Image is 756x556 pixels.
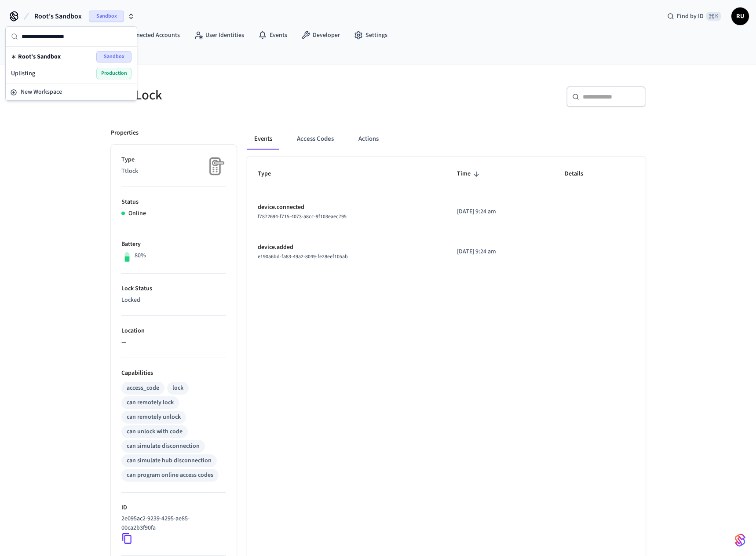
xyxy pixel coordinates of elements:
[347,27,394,43] a: Settings
[111,86,373,104] h5: Wifi Lock
[247,128,646,150] div: ant example
[6,47,137,84] div: Suggestions
[351,128,386,150] button: Actions
[204,155,226,177] img: Placeholder Lock Image
[107,27,187,43] a: Connected Accounts
[735,533,745,547] img: SeamLogoGradient.69752ec5.svg
[247,128,279,150] button: Events
[135,251,146,260] p: 80%
[457,167,482,181] span: Time
[121,284,226,293] p: Lock Status
[11,69,35,78] span: Uplisting
[111,128,139,138] p: Properties
[128,209,146,218] p: Online
[89,11,124,22] span: Sandbox
[121,198,226,207] p: Status
[127,413,181,422] div: can remotely unlock
[258,213,347,220] span: f7872694-f715-4073-a8cc-9f103eaec795
[457,207,544,216] p: [DATE] 9:24 am
[21,88,62,97] span: New Workspace
[121,155,226,165] p: Type
[121,369,226,378] p: Capabilities
[127,471,213,480] div: can program online access codes
[731,7,749,25] button: RU
[732,8,748,24] span: RU
[121,326,226,336] p: Location
[121,240,226,249] p: Battery
[127,442,200,451] div: can simulate disconnection
[121,296,226,305] p: Locked
[457,247,544,256] p: [DATE] 9:24 am
[121,503,226,512] p: ID
[565,167,595,181] span: Details
[677,12,704,21] span: Find by ID
[187,27,251,43] a: User Identities
[251,27,294,43] a: Events
[121,338,226,347] p: —
[660,8,728,24] div: Find by ID⌘ K
[258,203,436,212] p: device.connected
[127,398,174,407] div: can remotely lock
[34,11,82,22] span: Root's Sandbox
[7,85,136,99] button: New Workspace
[258,253,348,260] span: e190a6bd-fa83-49a2-8049-fe28eef105ab
[706,12,721,21] span: ⌘ K
[172,384,183,393] div: lock
[294,27,347,43] a: Developer
[96,51,131,62] span: Sandbox
[258,167,282,181] span: Type
[247,157,646,272] table: sticky table
[121,514,223,533] p: 2e095ac2-9239-4295-ae85-00ca2b3f90fa
[290,128,341,150] button: Access Codes
[18,52,61,61] span: Root's Sandbox
[127,456,212,465] div: can simulate hub disconnection
[258,243,436,252] p: device.added
[96,68,131,79] span: Production
[127,384,159,393] div: access_code
[127,427,183,436] div: can unlock with code
[121,167,226,176] p: Ttlock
